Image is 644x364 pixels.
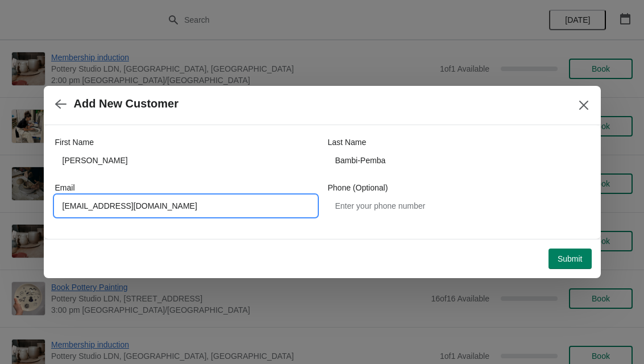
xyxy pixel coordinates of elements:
input: John [55,150,317,171]
label: First Name [55,136,94,148]
input: Enter your email [55,196,317,216]
button: Submit [549,249,592,269]
label: Phone (Optional) [328,182,388,193]
span: Submit [558,254,583,263]
input: Enter your phone number [328,196,589,216]
h2: Add New Customer [74,97,178,110]
button: Close [574,95,594,115]
label: Email [55,182,75,193]
input: Smith [328,150,589,171]
label: Last Name [328,136,367,148]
